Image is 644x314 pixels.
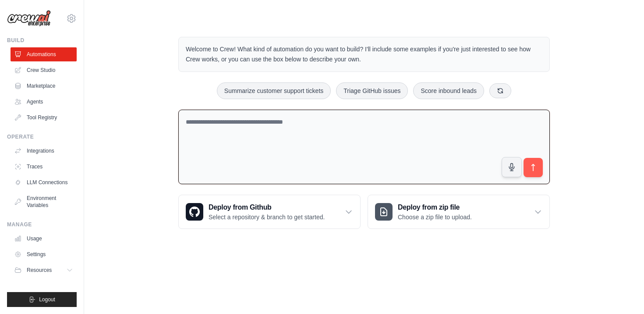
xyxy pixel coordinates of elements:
div: Build [7,37,77,44]
a: Traces [11,160,77,174]
button: Triage GitHub issues [336,82,408,99]
button: Summarize customer support tickets [217,82,331,99]
p: Welcome to Crew! What kind of automation do you want to build? I'll include some examples if you'... [186,44,542,64]
span: Logout [39,296,55,303]
span: Resources [27,267,52,274]
h3: Deploy from Github [209,202,325,213]
button: Score inbound leads [413,82,484,99]
a: Environment Variables [11,191,77,212]
a: Tool Registry [11,111,77,125]
p: Select a repository & branch to get started. [209,213,325,221]
a: Agents [11,95,77,109]
iframe: Chat Widget [600,272,644,314]
div: Operate [7,133,77,140]
button: Logout [7,292,77,307]
p: Choose a zip file to upload. [398,213,472,221]
a: LLM Connections [11,175,77,189]
img: Logo [7,10,51,27]
h3: Deploy from zip file [398,202,472,213]
a: Settings [11,247,77,261]
a: Crew Studio [11,63,77,77]
button: Resources [11,263,77,277]
a: Integrations [11,144,77,158]
a: Marketplace [11,79,77,93]
div: Manage [7,221,77,228]
a: Usage [11,232,77,246]
a: Automations [11,47,77,61]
